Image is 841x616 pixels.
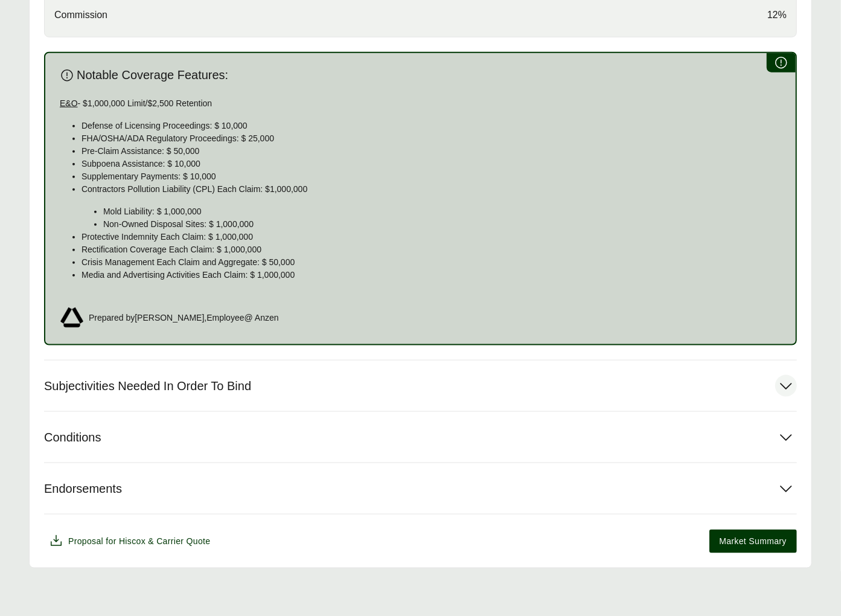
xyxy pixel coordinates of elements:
p: Crisis Management Each Claim and Aggregate: $ 50,000 [82,256,781,269]
u: E&O [60,98,78,108]
span: Notable Coverage Features: [77,68,228,83]
span: Market Summary [720,535,787,548]
p: Supplementary Payments: $ 10,000 [82,170,781,183]
span: & Carrier Quote [148,536,210,546]
p: Protective Indemnity Each Claim: $ 1,000,000 [82,231,781,243]
span: 12% [767,8,787,22]
span: Endorsements [44,481,122,496]
p: Subpoena Assistance: $ 10,000 [82,158,781,170]
span: Hiscox [119,536,145,546]
p: Media and Advertising Activities Each Claim: $ 1,000,000 [82,269,781,281]
button: Endorsements [44,463,797,514]
span: Prepared by [PERSON_NAME] , Employee @ Anzen [89,312,279,324]
span: Commission [54,8,107,22]
button: Proposal for Hiscox & Carrier Quote [44,529,216,553]
span: Conditions [44,430,101,445]
span: Proposal for [68,535,211,548]
p: Rectification Coverage Each Claim: $ 1,000,000 [82,243,781,256]
button: Subjectivities Needed In Order To Bind [44,361,797,411]
button: Market Summary [709,530,797,553]
p: Contractors Pollution Liability (CPL) Each Claim: $1,000,000 [82,183,781,196]
span: Subjectivities Needed In Order To Bind [44,379,251,394]
p: Non-Owned Disposal Sites: $ 1,000,000 [103,218,781,231]
p: Mold Liability: $ 1,000,000 [103,205,781,218]
p: FHA/OSHA/ADA Regulatory Proceedings: $ 25,000 [82,132,781,145]
p: - $1,000,000 Limit/$2,500 Retention [60,97,781,110]
p: Defense of Licensing Proceedings: $ 10,000 [82,120,781,132]
button: Conditions [44,412,797,463]
p: Pre-Claim Assistance: $ 50,000 [82,145,781,158]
